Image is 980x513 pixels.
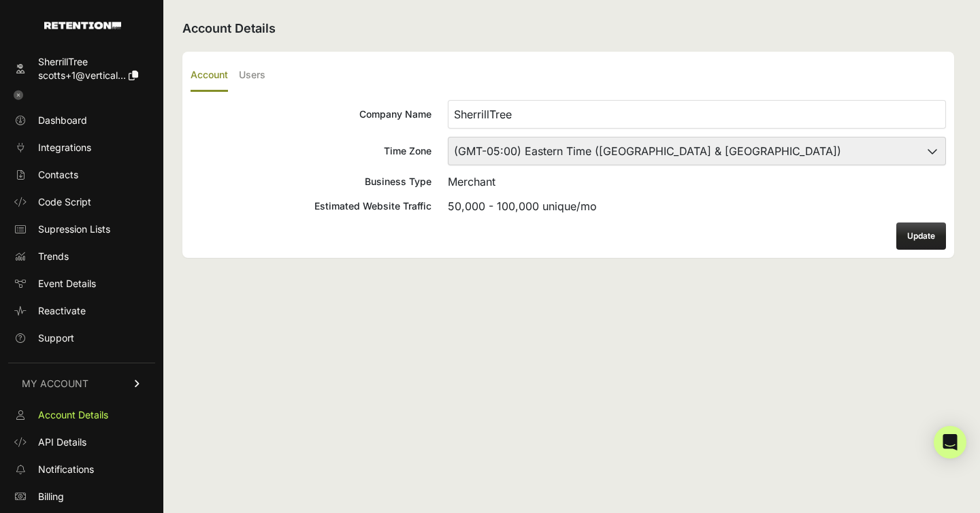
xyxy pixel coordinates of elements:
a: Billing [8,486,155,508]
a: MY ACCOUNT [8,363,155,404]
button: Update [896,222,946,250]
span: Billing [38,490,64,503]
span: Event Details [38,277,96,291]
div: Business Type [191,175,431,188]
span: Trends [38,250,69,263]
span: API Details [38,435,86,449]
span: Dashboard [38,114,87,127]
span: Notifications [38,463,94,476]
a: Code Script [8,191,155,213]
a: Event Details [8,273,155,295]
span: Support [38,331,74,345]
div: Open Intercom Messenger [934,426,966,459]
span: Code Script [38,195,91,209]
a: Reactivate [8,300,155,322]
div: 50,000 - 100,000 unique/mo [448,198,946,214]
span: Reactivate [38,304,86,318]
a: Supression Lists [8,218,155,240]
a: SherrillTree scotts+1@vertical... [8,51,155,86]
a: Account Details [8,404,155,426]
a: Notifications [8,459,155,480]
div: SherrillTree [38,55,138,69]
label: Users [239,60,265,92]
a: Contacts [8,164,155,186]
a: Dashboard [8,110,155,131]
a: API Details [8,431,155,453]
span: Integrations [38,141,91,154]
div: Merchant [448,173,946,190]
a: Support [8,327,155,349]
input: Company Name [448,100,946,129]
span: MY ACCOUNT [22,377,88,391]
span: Supression Lists [38,222,110,236]
div: Company Name [191,107,431,121]
label: Account [191,60,228,92]
a: Integrations [8,137,155,159]
img: Retention.com [44,22,121,29]
span: Account Details [38,408,108,422]
a: Trends [8,246,155,267]
span: Contacts [38,168,78,182]
div: Estimated Website Traffic [191,199,431,213]
h2: Account Details [182,19,954,38]
span: scotts+1@vertical... [38,69,126,81]
select: Time Zone [448,137,946,165]
div: Time Zone [191,144,431,158]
